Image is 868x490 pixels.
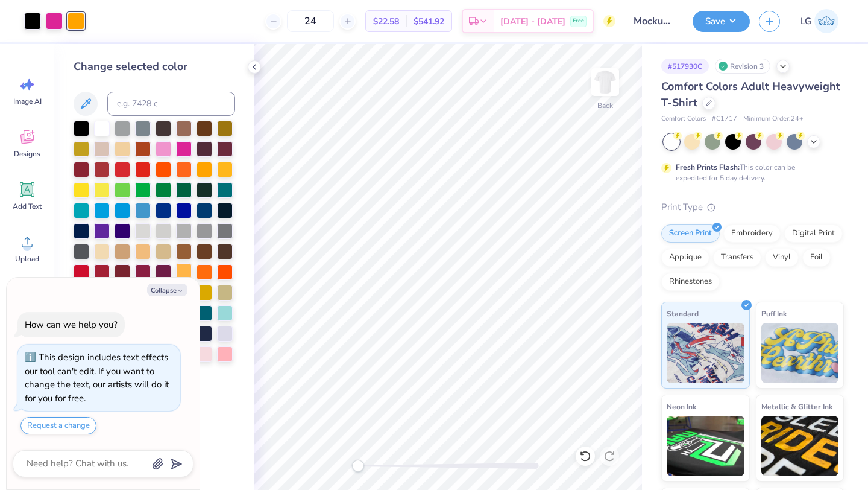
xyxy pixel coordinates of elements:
div: Foil [802,249,831,267]
img: Metallic & Glitter Ink [761,416,839,476]
button: Request a change [20,417,96,434]
div: Embroidery [723,224,781,243]
input: Untitled Design [624,9,684,33]
img: Back [593,70,617,94]
span: Puff Ink [761,307,787,320]
span: Comfort Colors Adult Heavyweight T-Shirt [661,79,840,110]
span: Image AI [13,97,42,106]
div: Transfers [713,249,761,267]
button: Collapse [147,284,187,296]
span: # C1717 [712,114,737,124]
div: Rhinestones [661,273,720,291]
button: Save [693,11,750,32]
img: Neon Ink [667,416,744,476]
span: Add Text [13,202,42,211]
span: Minimum Order: 24 + [743,114,804,124]
div: Applique [661,249,709,267]
div: This color can be expedited for 5 day delivery. [676,162,824,183]
span: Free [573,17,584,25]
div: How can we help you? [25,319,118,331]
img: Puff Ink [761,323,839,383]
span: Standard [667,307,699,320]
strong: Fresh Prints Flash: [676,162,740,172]
div: Screen Print [661,224,720,243]
div: # 517930C [661,59,709,74]
span: $22.58 [373,15,399,28]
span: Upload [15,254,39,264]
div: Revision 3 [715,59,770,74]
span: LG [800,14,811,28]
input: – – [287,10,334,32]
span: Metallic & Glitter Ink [761,400,832,413]
div: This design includes text effects our tool can't edit. If you want to change the text, our artist... [25,351,169,404]
span: Comfort Colors [661,114,706,124]
span: Designs [14,149,40,159]
div: Change selected color [74,59,235,75]
span: Neon Ink [667,400,696,413]
span: [DATE] - [DATE] [500,15,565,28]
div: Back [597,100,613,111]
div: Print Type [661,200,844,214]
div: Vinyl [765,249,799,267]
div: Digital Print [784,224,843,243]
div: Accessibility label [352,460,364,472]
img: Standard [667,323,744,383]
span: $541.92 [414,15,444,28]
a: LG [795,9,844,33]
img: Lijo George [814,9,838,33]
input: e.g. 7428 c [107,92,235,116]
